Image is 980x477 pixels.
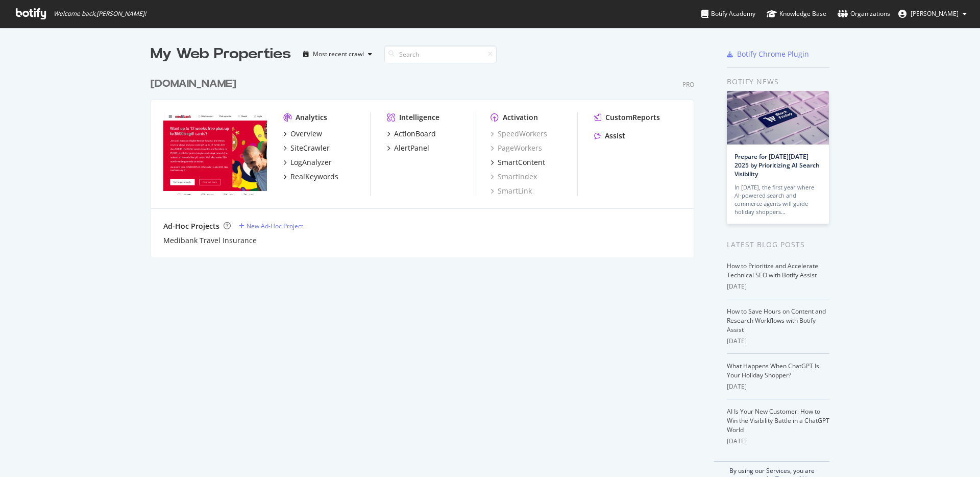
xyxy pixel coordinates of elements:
[163,112,267,195] img: Medibank.com.au
[890,6,975,22] button: [PERSON_NAME]
[299,46,376,62] button: Most recent crawl
[605,112,660,123] div: CustomReports
[283,143,330,153] a: SiteCrawler
[727,382,829,391] div: [DATE]
[734,183,821,216] div: In [DATE], the first year where AI-powered search and commerce agents will guide holiday shoppers…
[727,49,809,59] a: Botify Chrome Plugin
[594,112,660,123] a: CustomReports
[283,129,322,139] a: Overview
[737,49,809,59] div: Botify Chrome Plugin
[701,9,755,19] div: Botify Academy
[491,129,547,139] a: SpeedWorkers
[727,407,829,434] a: AI Is Your New Customer: How to Win the Visibility Battle in a ChatGPT World
[296,112,327,123] div: Analytics
[290,129,322,139] div: Overview
[605,131,625,141] div: Assist
[283,157,332,168] a: LogAnalyzer
[290,172,338,182] div: RealKeywords
[384,45,497,63] input: Search
[394,143,429,153] div: AlertPanel
[491,186,532,196] a: SmartLink
[239,222,303,230] a: New Ad-Hoc Project
[491,143,542,153] a: PageWorkers
[54,10,146,18] span: Welcome back, [PERSON_NAME] !
[727,362,819,379] a: What Happens When ChatGPT Is Your Holiday Shopper?
[387,129,436,139] a: ActionBoard
[387,143,429,153] a: AlertPanel
[163,235,257,246] a: Medibank Travel Insurance
[283,172,338,182] a: RealKeywords
[151,44,291,64] div: My Web Properties
[727,282,829,291] div: [DATE]
[151,64,702,257] div: grid
[727,437,829,446] div: [DATE]
[727,337,829,346] div: [DATE]
[727,239,829,250] div: Latest Blog Posts
[727,261,818,279] a: How to Prioritize and Accelerate Technical SEO with Botify Assist
[727,76,829,87] div: Botify news
[727,91,829,145] img: Prepare for Black Friday 2025 by Prioritizing AI Search Visibility
[727,307,826,334] a: How to Save Hours on Content and Research Workflows with Botify Assist
[290,157,332,168] div: LogAnalyzer
[151,77,240,91] a: [DOMAIN_NAME]
[594,131,625,141] a: Assist
[734,152,820,178] a: Prepare for [DATE][DATE] 2025 by Prioritizing AI Search Visibility
[682,80,694,89] div: Pro
[491,172,537,182] a: SmartIndex
[911,9,959,18] span: Craig McQuinn
[247,222,303,230] div: New Ad-Hoc Project
[498,157,545,168] div: SmartContent
[313,51,364,57] div: Most recent crawl
[838,9,890,19] div: Organizations
[491,157,545,168] a: SmartContent
[290,143,330,153] div: SiteCrawler
[399,112,439,123] div: Intelligence
[394,129,436,139] div: ActionBoard
[503,112,538,123] div: Activation
[163,221,219,231] div: Ad-Hoc Projects
[767,9,826,19] div: Knowledge Base
[151,77,236,91] div: [DOMAIN_NAME]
